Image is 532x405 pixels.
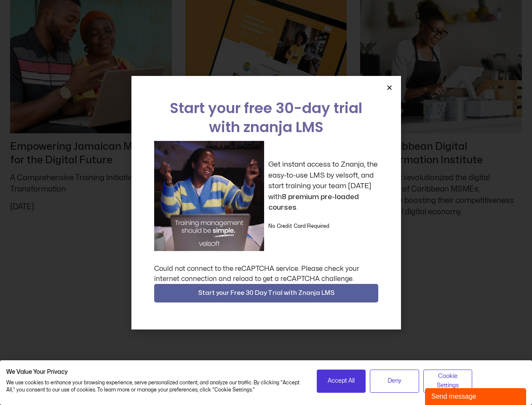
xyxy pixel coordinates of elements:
span: Accept All [328,376,355,386]
span: Deny [388,376,401,386]
div: Could not connect to the reCAPTCHA service. Please check your internet connection and reload to g... [154,264,378,284]
iframe: chat widget [425,386,528,405]
span: Cookie Settings [429,372,467,391]
span: Start your Free 30 Day Trial with Znanja LMS [198,288,334,298]
p: Get instant access to Znanja, the easy-to-use LMS by velsoft, and start training your team [DATE]... [268,159,378,213]
strong: No Credit Card Required [268,224,329,229]
button: Adjust cookie preferences [423,370,473,393]
p: We use cookies to enhance your browsing experience, serve personalized content, and analyze our t... [6,379,304,394]
h2: We Value Your Privacy [6,368,304,376]
img: a woman sitting at her laptop dancing [154,141,264,251]
button: Start your Free 30 Day Trial with Znanja LMS [154,284,378,302]
button: Deny all cookies [370,370,419,393]
button: Accept all cookies [317,370,366,393]
strong: 8 premium pre-loaded courses [268,193,359,211]
a: Close [386,84,393,91]
h2: Start your free 30-day trial with znanja LMS [154,99,378,137]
